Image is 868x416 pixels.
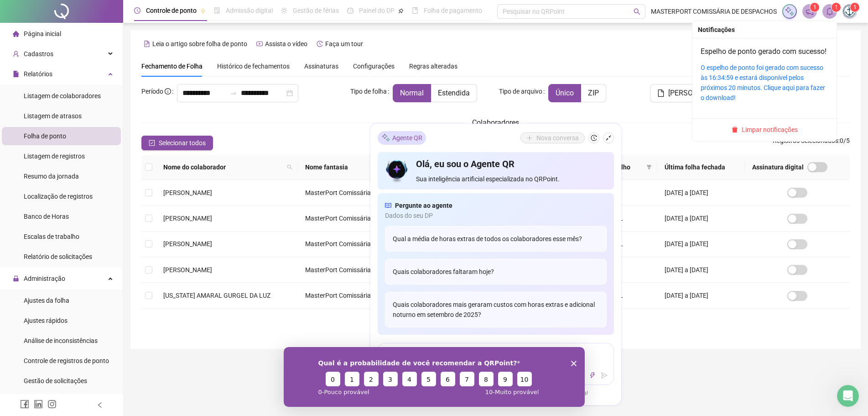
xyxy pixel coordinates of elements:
td: [DATE] a [DATE] [657,205,745,231]
div: Quais colaboradores faltaram hoje? [385,259,607,284]
span: search [634,8,640,15]
span: read [385,200,391,211]
span: pushpin [200,8,206,14]
span: 1 [835,4,838,11]
span: Relatório de solicitações [24,253,92,260]
span: [PERSON_NAME] [163,266,212,274]
span: facebook [20,400,29,409]
span: Análise de inconsistências [24,337,98,344]
span: [PERSON_NAME] [163,215,212,222]
sup: 1 [810,3,819,12]
span: left [97,402,103,408]
span: Página inicial [24,30,61,37]
span: swap-right [230,90,237,97]
button: thunderbolt [587,370,598,381]
span: Pergunte ao agente [395,200,452,211]
span: lock [13,275,19,282]
span: Ajustes rápidos [24,317,68,324]
span: Nome fantasia [305,162,421,172]
span: Gestão de férias [293,7,339,14]
sup: Atualize o seu contato no menu Meus Dados [850,3,859,12]
h4: Olá, eu sou o Agente QR [416,158,606,170]
span: delete [732,126,738,133]
span: Tipo de folha [350,86,387,96]
td: [DATE] a [DATE] [657,283,745,308]
span: Assinatura digital [752,162,804,172]
td: [DATE] a [DATE] [657,180,745,205]
span: Selecionar todos [159,138,206,148]
span: Banco de Horas [24,213,69,220]
span: Listagem de atrasos [24,112,82,120]
span: Localização de registros [24,193,93,200]
span: Histórico de fechamentos [217,63,290,70]
span: linkedin [34,400,43,409]
span: file [13,71,19,77]
span: Estendida [438,89,470,97]
span: check-square [149,140,155,146]
span: instagram [47,400,57,409]
span: info-circle [165,88,171,95]
span: history [591,135,597,141]
span: Cadastros [24,50,53,58]
th: Última folha fechada [657,155,745,180]
span: Assista o vídeo [265,40,307,47]
td: MasterPort Comissária de Despchos [298,232,435,257]
td: MasterPort Comissária de Despchos [298,257,435,283]
span: Controle de ponto [146,7,197,14]
span: Folha de ponto [24,132,66,140]
td: [DATE] a [DATE] [657,232,745,257]
span: file [657,90,665,97]
span: thunderbolt [589,372,596,379]
span: Sua inteligência artificial especializada no QRPoint. [416,174,606,184]
iframe: Inquérito de QRPoint [284,347,585,407]
span: Painel do DP [359,7,395,14]
button: send [599,370,610,381]
span: Fechamento de Folha [141,63,203,70]
span: ZIP [588,89,599,97]
button: [PERSON_NAME] [650,84,730,102]
span: Assinaturas [304,63,338,69]
td: MasterPort Comissária de Despchos [298,180,435,205]
span: Resumo da jornada [24,173,79,180]
span: Controle de registros de ponto [24,357,109,364]
div: Agente QR [378,131,426,145]
span: search [285,160,294,174]
span: Relatórios [24,70,52,78]
div: Notificações [698,25,831,35]
span: youtube [256,41,263,47]
span: 1 [853,4,857,11]
a: Espelho de ponto gerado com sucesso! [701,47,826,56]
span: 1 [813,4,816,11]
span: Regras alteradas [409,63,457,69]
button: Selecionar todos [141,136,213,150]
span: file-text [144,41,150,47]
iframe: Intercom live chat [837,385,859,407]
span: Gestão de solicitações [24,377,87,384]
span: to [230,90,237,97]
span: sun [281,7,287,14]
span: Normal [400,89,424,97]
img: icon [385,158,409,184]
span: file-done [214,7,220,14]
span: [PERSON_NAME] [668,88,723,99]
span: Leia o artigo sobre folha de ponto [152,40,247,47]
span: filter [646,164,652,170]
span: MASTERPORT COMISSÁRIA DE DESPACHOS [651,6,777,16]
img: sparkle-icon.fc2bf0ac1784a2077858766a79e2daf3.svg [785,6,795,16]
span: dashboard [347,7,353,14]
a: O espelho de ponto foi gerado com sucesso às 16:34:59 e estará disponível pelos próximos 20 minut... [701,64,825,101]
span: user-add [13,51,19,57]
span: Administração [24,275,65,282]
span: Único [556,89,574,97]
